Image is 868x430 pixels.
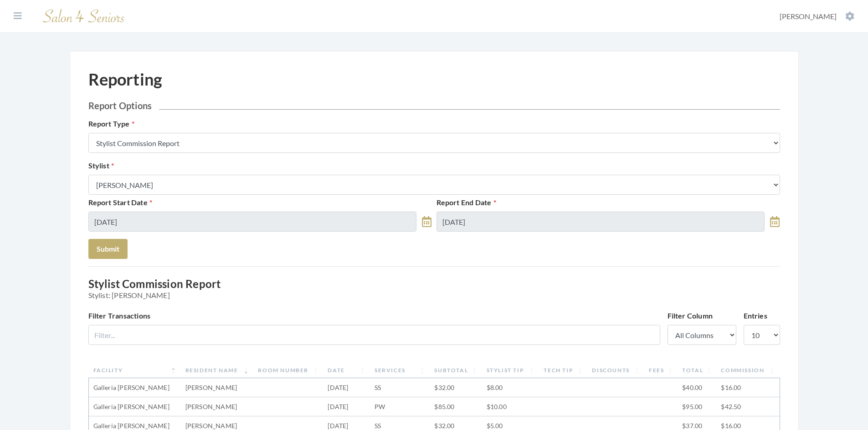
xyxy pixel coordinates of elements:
td: $32.00 [430,378,482,397]
label: Filter Transactions [88,310,151,321]
span: [PERSON_NAME] [780,12,837,20]
td: $10.00 [482,397,539,416]
label: Report Start Date [88,197,153,208]
input: Filter... [88,325,660,345]
a: toggle [422,212,431,232]
label: Filter Column [668,310,713,321]
h1: Reporting [88,70,163,89]
td: $40.00 [678,378,716,397]
td: [DATE] [323,378,370,397]
th: Room Number: activate to sort column ascending [253,363,323,378]
h3: Stylist Commission Report [88,278,780,299]
td: $8.00 [482,378,539,397]
td: [PERSON_NAME] [181,397,254,416]
span: Stylist: [PERSON_NAME] [88,291,780,299]
label: Entries [744,310,767,321]
th: Services: activate to sort column ascending [370,363,430,378]
td: SS [370,378,430,397]
th: Date: activate to sort column ascending [323,363,370,378]
td: $42.50 [716,397,779,416]
td: $16.00 [716,378,779,397]
input: Select Date [437,212,765,232]
td: $85.00 [430,397,482,416]
th: Total: activate to sort column ascending [678,363,716,378]
th: Resident Name: activate to sort column ascending [181,363,254,378]
th: Subtotal: activate to sort column ascending [430,363,482,378]
td: Galleria [PERSON_NAME] [89,397,181,416]
th: Fees: activate to sort column ascending [644,363,678,378]
th: Facility: activate to sort column descending [89,363,181,378]
th: Tech Tip: activate to sort column ascending [539,363,587,378]
td: [PERSON_NAME] [181,378,254,397]
td: $95.00 [678,397,716,416]
h2: Report Options [88,100,780,111]
th: Commission: activate to sort column ascending [716,363,779,378]
td: PW [370,397,430,416]
th: Discounts: activate to sort column ascending [587,363,644,378]
input: Select Date [88,212,417,232]
label: Report Type [88,118,134,129]
button: [PERSON_NAME] [777,11,857,21]
td: Galleria [PERSON_NAME] [89,378,181,397]
button: Submit [88,239,128,259]
label: Report End Date [437,197,496,208]
a: toggle [770,212,780,232]
th: Stylist Tip: activate to sort column ascending [482,363,539,378]
td: [DATE] [323,397,370,416]
label: Stylist [88,160,114,171]
img: Salon 4 Seniors [38,5,129,27]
